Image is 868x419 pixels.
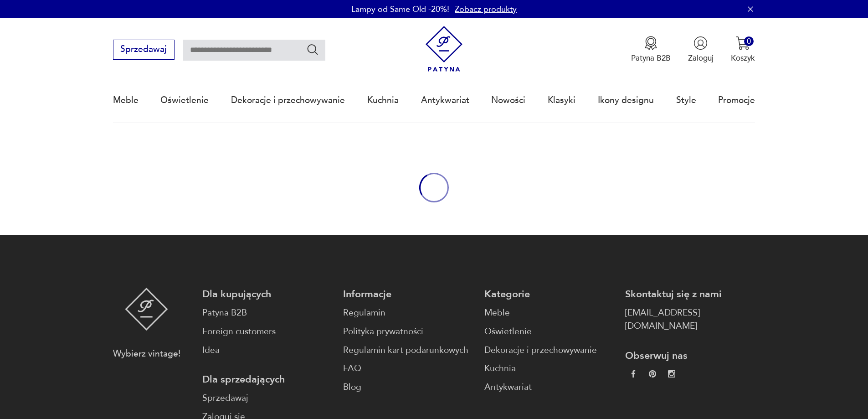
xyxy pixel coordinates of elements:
[351,4,449,15] p: Lampy od Same Old -20%!
[668,370,675,378] img: c2fd9cf7f39615d9d6839a72ae8e59e5.webp
[676,79,696,121] a: Style
[202,306,332,320] a: Patyna B2B
[367,79,399,121] a: Kuchnia
[202,288,332,301] p: Dla kupujących
[484,306,614,320] a: Meble
[484,325,614,338] a: Oświetlenie
[630,370,637,378] img: da9060093f698e4c3cedc1453eec5031.webp
[113,40,175,60] button: Sprzedawaj
[202,325,332,338] a: Foreign customers
[744,36,754,46] div: 0
[484,288,614,301] p: Kategorie
[736,36,750,50] img: Ikona koszyka
[731,36,755,63] button: 0Koszyk
[160,79,209,121] a: Oświetlenie
[125,288,168,331] img: Patyna - sklep z meblami i dekoracjami vintage
[649,370,656,378] img: 37d27d81a828e637adc9f9cb2e3d3a8a.webp
[343,325,473,338] a: Polityka prywatności
[484,362,614,375] a: Kuchnia
[113,79,139,121] a: Meble
[113,347,180,361] p: Wybierz vintage!
[113,47,175,54] a: Sprzedawaj
[631,36,671,63] button: Patyna B2B
[202,392,332,405] a: Sprzedawaj
[343,362,473,375] a: FAQ
[343,306,473,320] a: Regulamin
[644,36,658,50] img: Ikona medalu
[202,344,332,357] a: Idea
[231,79,345,121] a: Dekoracje i przechowywanie
[548,79,575,121] a: Klasyki
[421,26,467,72] img: Patyna - sklep z meblami i dekoracjami vintage
[718,79,755,121] a: Promocje
[731,53,755,63] p: Koszyk
[343,288,473,301] p: Informacje
[631,53,671,63] p: Patyna B2B
[306,43,319,56] button: Szukaj
[491,79,525,121] a: Nowości
[625,288,755,301] p: Skontaktuj się z nami
[688,36,714,63] button: Zaloguj
[484,381,614,394] a: Antykwariat
[625,306,755,333] a: [EMAIL_ADDRESS][DOMAIN_NAME]
[202,373,332,386] p: Dla sprzedających
[693,36,708,50] img: Ikonka użytkownika
[631,36,671,63] a: Ikona medaluPatyna B2B
[625,349,755,362] p: Obserwuj nas
[343,344,473,357] a: Regulamin kart podarunkowych
[598,79,654,121] a: Ikony designu
[484,344,614,357] a: Dekoracje i przechowywanie
[343,381,473,394] a: Blog
[455,4,517,15] a: Zobacz produkty
[421,79,469,121] a: Antykwariat
[688,53,714,63] p: Zaloguj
